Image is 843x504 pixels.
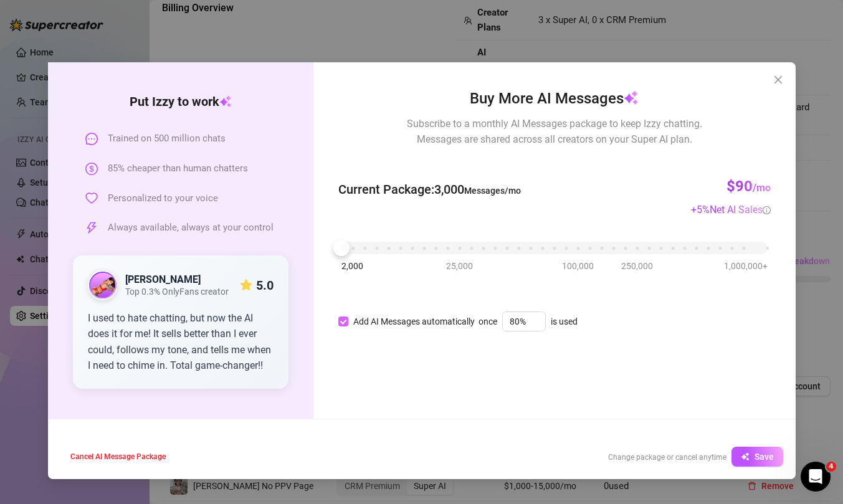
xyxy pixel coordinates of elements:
span: heart [85,192,98,204]
button: Cancel AI Message Package [60,447,176,467]
div: Net AI Sales [710,202,771,217]
button: Save [731,447,783,467]
strong: Put Izzy to work [130,94,232,109]
div: Add AI Messages automatically [353,315,475,328]
span: Close [768,75,788,85]
span: Save [755,452,774,462]
span: once [479,315,497,328]
strong: 5.0 [256,278,274,293]
span: dollar [85,163,98,175]
span: 85% cheaper than human chatters [108,161,248,176]
h3: $90 [726,177,771,197]
span: close [773,75,783,85]
span: Change package or cancel anytime [608,453,726,462]
strong: [PERSON_NAME] [125,273,201,285]
span: info-circle [763,206,771,214]
span: Buy More AI Messages [470,87,639,111]
span: 100,000 [562,259,594,273]
span: is used [551,315,578,328]
span: star [240,279,252,292]
span: Current Package : 3,000 [338,180,521,199]
span: 2,000 [341,259,363,273]
button: Close [768,70,788,90]
span: Cancel AI Message Package [70,452,166,461]
span: Always available, always at your control [108,221,274,235]
span: 1,000,000+ [724,259,768,273]
span: Trained on 500 million chats [108,131,226,146]
span: thunderbolt [85,222,98,234]
span: Messages/mo [464,186,521,196]
span: 4 [826,462,836,472]
span: Top 0.3% OnlyFans creator [125,287,229,297]
span: 250,000 [621,259,653,273]
span: 25,000 [446,259,473,273]
span: /mo [753,182,771,194]
span: Subscribe to a monthly AI Messages package to keep Izzy chatting. Messages are shared across all ... [407,116,702,147]
div: I used to hate chatting, but now the AI does it for me! It sells better than I ever could, follow... [88,310,274,374]
span: Personalized to your voice [108,191,218,206]
img: public [89,272,117,299]
iframe: Intercom live chat [801,462,831,492]
span: + 5 % [691,204,771,216]
span: message [85,133,98,145]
